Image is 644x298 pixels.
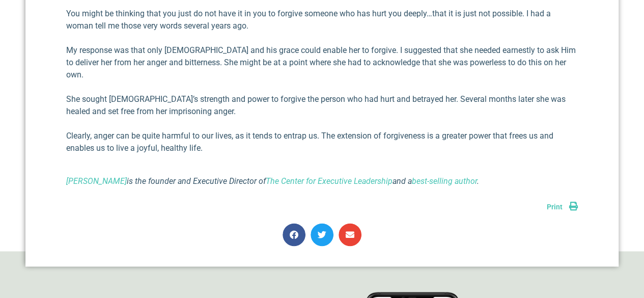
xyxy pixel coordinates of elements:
p: She sought [DEMOGRAPHIC_DATA]’s strength and power to forgive the person who had hurt and betraye... [66,93,578,118]
p: You might be thinking that you just do not have it in you to forgive someone who has hurt you dee... [66,8,578,32]
a: best-selling author [412,176,477,186]
a: The Center for Executive Leadership [266,176,393,186]
div: Share on facebook [283,223,305,246]
a: Print [547,203,578,211]
p: Clearly, anger can be quite harmful to our lives, as it tends to entrap us. The extension of forg... [66,130,578,154]
i: is the founder and Executive Director of and a . [66,176,479,186]
p: My response was that only [DEMOGRAPHIC_DATA] and his grace could enable her to forgive. I suggest... [66,44,578,81]
div: Share on email [339,223,361,246]
a: [PERSON_NAME] [66,176,127,186]
span: Print [547,203,563,211]
div: Share on twitter [311,223,333,246]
